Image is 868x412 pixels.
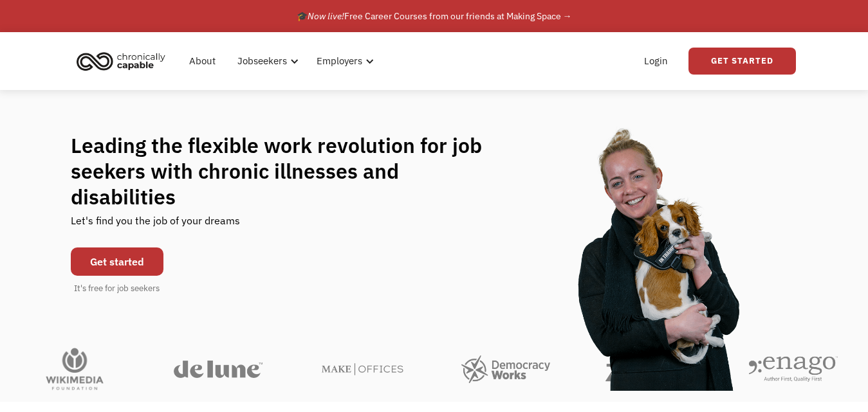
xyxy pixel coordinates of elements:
[297,8,572,24] div: 🎓 Free Career Courses from our friends at Making Space →
[237,53,287,69] div: Jobseekers
[308,10,344,22] em: Now live!
[309,40,378,82] div: Employers
[317,53,362,69] div: Employers
[73,47,175,75] a: home
[71,210,240,241] div: Let's find you the job of your dreams
[688,48,796,75] a: Get Started
[71,132,507,210] h1: Leading the flexible work revolution for job seekers with chronic illnesses and disabilities
[73,47,169,75] img: Chronically Capable logo
[71,247,163,276] a: Get started
[636,40,676,82] a: Login
[181,40,223,82] a: About
[230,40,302,82] div: Jobseekers
[74,282,160,295] div: It's free for job seekers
